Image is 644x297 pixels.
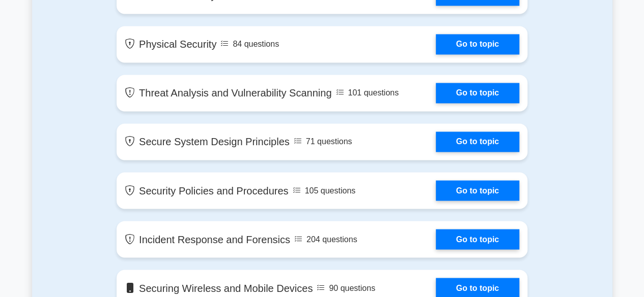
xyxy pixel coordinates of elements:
a: Go to topic [436,131,519,152]
a: Go to topic [436,83,519,103]
a: Go to topic [436,229,519,249]
a: Go to topic [436,34,519,54]
a: Go to topic [436,180,519,201]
